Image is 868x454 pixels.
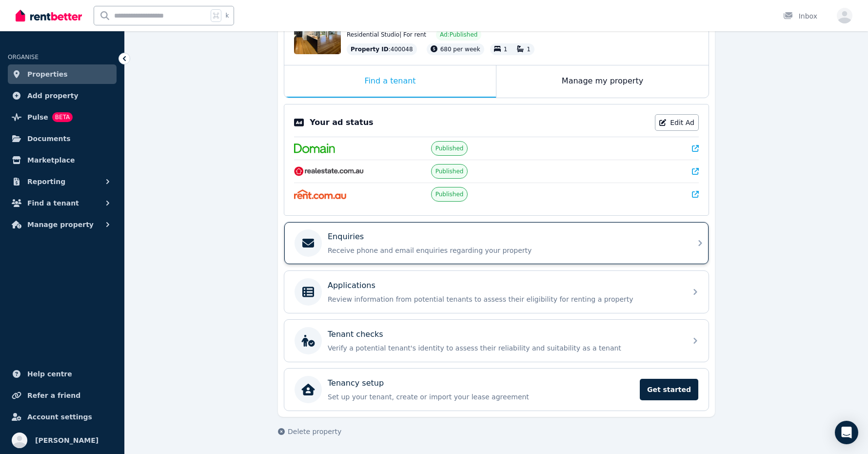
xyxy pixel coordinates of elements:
[8,193,117,213] button: Find a tenant
[655,114,699,131] a: Edit Ad
[8,54,39,61] span: ORGANISE
[27,368,72,380] span: Help centre
[435,167,464,175] span: Published
[294,166,364,176] img: RealEstate.com.au
[8,172,117,191] button: Reporting
[284,320,709,362] a: Tenant checksVerify a potential tenant's identity to assess their reliability and suitability as ...
[27,176,65,187] span: Reporting
[328,294,681,304] p: Review information from potential tenants to assess their eligibility for renting a property
[52,112,73,122] span: BETA
[440,31,477,39] span: Ad: Published
[284,369,709,411] a: Tenancy setupSet up your tenant, create or import your lease agreementGet started
[504,46,508,53] span: 1
[225,12,229,20] span: k
[278,427,341,436] button: Delete property
[27,90,79,102] span: Add property
[288,427,341,436] span: Delete property
[440,46,480,53] span: 680 per week
[640,379,698,400] span: Get started
[27,154,75,166] span: Marketplace
[8,150,117,170] a: Marketplace
[8,107,117,127] a: PulseBETA
[328,231,364,243] p: Enquiries
[328,329,383,340] p: Tenant checks
[8,386,117,405] a: Refer a friend
[328,280,375,291] p: Applications
[16,8,82,23] img: RentBetter
[27,219,94,230] span: Manage property
[27,411,92,423] span: Account settings
[284,271,709,313] a: ApplicationsReview information from potential tenants to assess their eligibility for renting a p...
[294,189,346,199] img: Rent.com.au
[27,390,80,401] span: Refer a friend
[27,68,68,80] span: Properties
[35,434,99,446] span: [PERSON_NAME]
[8,407,117,427] a: Account settings
[8,86,117,105] a: Add property
[527,46,531,53] span: 1
[328,343,681,353] p: Verify a potential tenant's identity to assess their reliability and suitability as a tenant
[8,64,117,84] a: Properties
[351,45,389,53] span: Property ID
[8,364,117,384] a: Help centre
[835,421,858,444] div: Open Intercom Messenger
[8,129,117,148] a: Documents
[294,144,335,153] img: Domain.com.au
[328,246,681,255] p: Receive phone and email enquiries regarding your property
[27,133,71,144] span: Documents
[27,111,48,123] span: Pulse
[328,377,384,389] p: Tenancy setup
[347,43,417,55] div: : 400048
[435,144,464,152] span: Published
[496,65,709,98] div: Manage my property
[310,117,373,128] p: Your ad status
[347,31,426,39] span: Residential Studio | For rent
[435,190,464,198] span: Published
[27,197,79,209] span: Find a tenant
[783,11,817,21] div: Inbox
[328,392,634,402] p: Set up your tenant, create or import your lease agreement
[8,215,117,234] button: Manage property
[284,65,496,98] div: Find a tenant
[284,222,709,264] a: EnquiriesReceive phone and email enquiries regarding your property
